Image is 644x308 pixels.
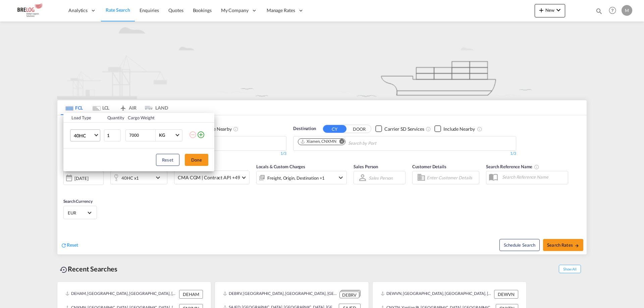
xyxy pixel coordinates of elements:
input: Qty [104,129,121,141]
button: Done [185,154,208,166]
div: Cargo Weight [128,115,185,121]
button: Reset [156,154,179,166]
md-select: Choose: 40HC [70,129,100,141]
th: Quantity [103,113,124,123]
input: Enter Weight [128,130,155,141]
md-icon: icon-plus-circle-outline [197,131,205,139]
span: 40HC [74,132,93,139]
md-icon: icon-minus-circle-outline [189,131,197,139]
div: KG [159,132,165,138]
th: Load Type [63,113,103,123]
